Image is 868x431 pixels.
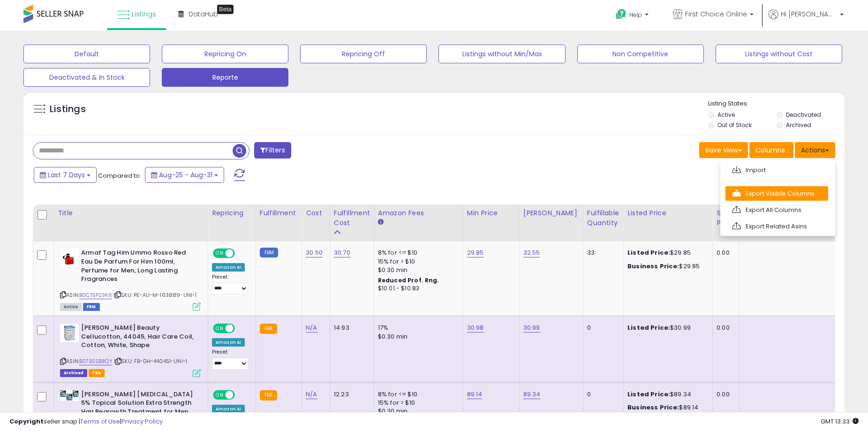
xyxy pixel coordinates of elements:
[212,349,249,370] div: Preset:
[708,99,845,108] p: Listing States:
[334,324,367,332] div: 14.93
[378,407,456,416] div: $0.30 min
[615,8,627,20] i: Get Help
[79,291,112,299] a: B0CT5P23K6
[755,145,785,155] span: Columns
[587,249,616,257] div: 33
[378,276,439,284] b: Reduced Prof. Rng.
[725,203,828,217] a: Export All Columns
[132,9,156,19] span: Listings
[234,391,249,399] span: OFF
[113,291,197,299] span: | SKU: PE-AU-M-163889-UNI-1
[58,208,204,218] div: Title
[467,248,484,257] a: 29.85
[80,417,120,426] a: Terms of Use
[189,9,218,19] span: DataHub
[79,357,113,365] a: B07BSSB8QY
[89,369,105,377] span: FBA
[334,248,350,257] a: 30.70
[145,167,224,183] button: Aug-25 - Aug-31
[781,9,837,19] span: Hi [PERSON_NAME]
[378,218,384,227] small: Amazon Fees.
[48,170,85,180] span: Last 7 Days
[334,208,370,228] div: Fulfillment Cost
[725,163,828,177] a: Import
[34,167,97,183] button: Last 7 Days
[685,9,747,19] span: First Choice Online
[212,405,245,413] div: Amazon AI
[114,357,187,365] span: | SKU: FB-GH-440451-UNI-1
[334,390,367,399] div: 12.23
[627,248,670,257] b: Listed Price:
[438,45,565,63] button: Listings without Min/Max
[234,250,249,257] span: OFF
[9,417,163,426] div: seller snap | |
[717,249,732,257] div: 0.00
[214,250,226,257] span: ON
[523,323,540,333] a: 30.99
[214,391,226,399] span: ON
[81,249,195,286] b: Armaf Tag Him Ummo Rosso Red Eau De Parfum For Him 100ml, Perfume for Men, Long Lasting Fragrances
[60,249,201,310] div: ASIN:
[725,219,828,234] a: Export Related Asins
[234,325,249,333] span: OFF
[212,338,245,347] div: Amazon AI
[821,417,859,426] span: 2025-09-8 13:33 GMT
[260,208,298,218] div: Fulfillment
[627,390,705,399] div: $89.34
[786,121,811,129] label: Archived
[608,1,658,30] a: Help
[306,248,323,257] a: 30.50
[627,262,679,271] b: Business Price:
[378,399,456,407] div: 15% for > $10
[60,390,79,401] img: 51CoiBXCw-L._SL40_.jpg
[162,68,288,87] button: Reporte
[627,403,705,412] div: $89.14
[121,417,163,426] a: Privacy Policy
[217,5,234,14] div: Tooltip anchor
[60,324,79,342] img: 41lqRhK2lvL._SL40_.jpg
[523,390,541,399] a: 89.34
[159,170,212,180] span: Aug-25 - Aug-31
[467,323,484,333] a: 30.98
[378,257,456,266] div: 15% for > $10
[627,208,709,218] div: Listed Price
[629,11,642,19] span: Help
[523,248,540,257] a: 32.55
[717,390,732,399] div: 0.00
[749,142,793,158] button: Columns
[254,142,291,159] button: Filters
[212,263,245,272] div: Amazon AI
[717,111,735,119] label: Active
[23,68,150,87] button: Deactivated & In Stock
[212,208,252,218] div: Repricing
[627,390,670,399] b: Listed Price:
[627,323,670,332] b: Listed Price:
[50,103,86,116] h5: Listings
[627,262,705,271] div: $29.85
[60,249,79,267] img: 31g3LOdTZCL._SL40_.jpg
[717,208,735,228] div: Ship Price
[23,45,150,63] button: Default
[717,324,732,332] div: 0.00
[81,324,195,352] b: [PERSON_NAME] Beauty Cellucotton, 44045, Hair Care Coil, Cotton, White, Shape
[378,266,456,274] div: $0.30 min
[725,186,828,201] a: Export Visible Columns
[587,208,619,228] div: Fulfillable Quantity
[98,171,141,180] span: Compared to:
[306,323,317,333] a: N/A
[577,45,704,63] button: Non Competitive
[300,45,427,63] button: Repricing Off
[260,248,278,257] small: FBM
[587,324,616,332] div: 0
[523,208,579,218] div: [PERSON_NAME]
[378,333,456,341] div: $0.30 min
[306,208,326,218] div: Cost
[769,9,844,30] a: Hi [PERSON_NAME]
[162,45,288,63] button: Repricing On
[627,403,679,412] b: Business Price:
[60,324,201,376] div: ASIN:
[627,324,705,332] div: $30.99
[378,249,456,257] div: 8% for <= $10
[627,249,705,257] div: $29.85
